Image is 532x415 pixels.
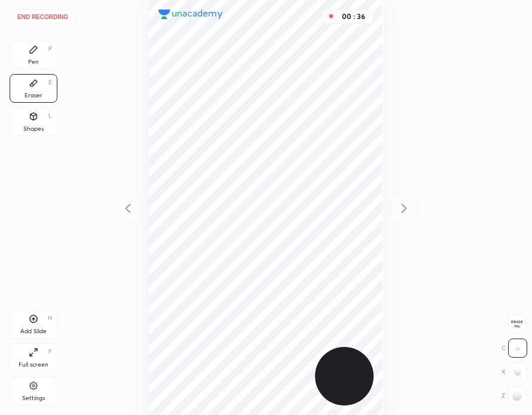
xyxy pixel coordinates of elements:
div: Eraser [25,93,42,99]
div: C [502,339,527,358]
div: Full screen [19,362,48,368]
div: X [502,362,527,382]
span: Erase all [508,320,526,328]
img: logo.38c385cc.svg [158,10,223,19]
div: Settings [22,395,45,401]
div: P [48,46,52,52]
div: F [48,349,52,355]
div: H [48,315,52,321]
div: Shapes [23,126,44,132]
div: Pen [28,59,39,65]
div: Add Slide [20,328,47,334]
div: L [48,113,52,119]
div: 00 : 36 [340,13,368,21]
button: End recording [10,10,76,24]
div: E [48,79,52,85]
div: Z [502,386,527,405]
